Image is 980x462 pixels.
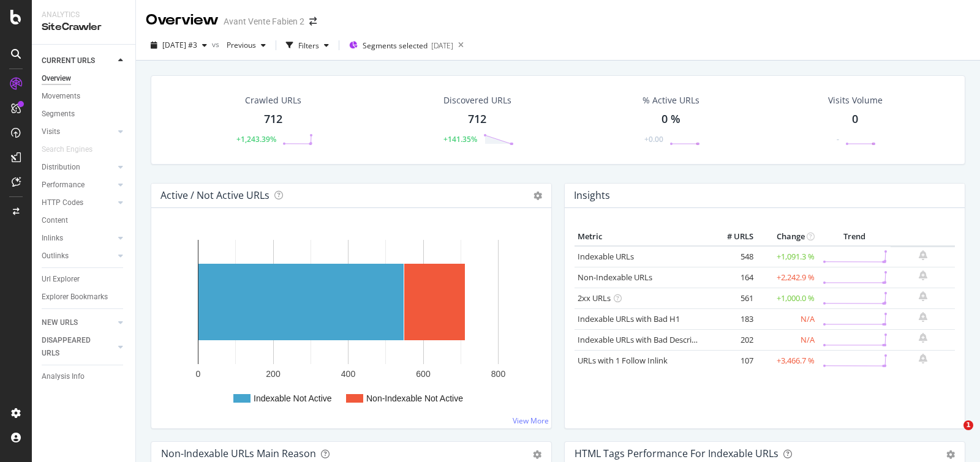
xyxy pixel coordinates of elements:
[416,369,431,379] text: 600
[919,291,927,301] div: bell-plus
[160,187,269,204] h4: Active / Not Active URLs
[707,228,756,246] th: # URLS
[224,15,304,28] div: Avant Vente Fabien 2
[578,355,668,366] a: URLs with 1 Follow Inlink
[756,329,818,350] td: N/A
[161,447,316,460] div: Non-Indexable URLs Main Reason
[42,108,127,121] a: Segments
[707,329,756,350] td: 202
[919,333,927,343] div: bell-plus
[42,316,78,329] div: NEW URLS
[366,393,463,403] text: Non-Indexable Not Active
[818,228,891,246] th: Trend
[644,134,663,144] div: +0.00
[756,267,818,288] td: +2,242.9 %
[707,246,756,267] td: 548
[42,20,126,34] div: SiteCrawler
[42,250,115,263] a: Outlinks
[341,369,356,379] text: 400
[574,187,610,204] h4: Insights
[837,134,839,144] div: -
[431,40,453,51] div: [DATE]
[42,90,127,103] a: Movements
[919,312,927,322] div: bell-plus
[42,90,80,103] div: Movements
[42,143,92,156] div: Search Engines
[513,415,549,426] a: View More
[212,39,222,50] span: vs
[222,35,271,55] button: Previous
[222,40,256,50] span: Previous
[344,35,453,55] button: Segments selected[DATE]
[42,370,85,383] div: Analysis Info
[575,447,778,460] div: HTML Tags Performance for Indexable URLs
[707,267,756,288] td: 164
[42,273,80,286] div: Url Explorer
[245,94,301,106] div: Crawled URLs
[468,111,486,127] div: 712
[42,214,68,227] div: Content
[42,161,115,174] a: Distribution
[42,370,127,383] a: Analysis Info
[42,54,115,67] a: CURRENT URLS
[756,308,818,329] td: N/A
[42,196,83,209] div: HTTP Codes
[828,94,883,106] div: Visits Volume
[42,232,115,245] a: Inlinks
[42,232,63,245] div: Inlinks
[42,334,104,360] div: DISAPPEARED URLS
[162,40,197,50] span: 2025 Sep. 25th #3
[42,179,115,192] a: Performance
[919,270,927,280] div: bell-plus
[146,35,212,55] button: [DATE] #3
[309,17,317,26] div: arrow-right-arrow-left
[852,111,858,127] div: 0
[42,125,115,138] a: Visits
[42,161,80,174] div: Distribution
[42,179,85,192] div: Performance
[578,313,680,324] a: Indexable URLs with Bad H1
[42,196,115,209] a: HTTP Codes
[756,288,818,308] td: +1,000.0 %
[42,250,69,263] div: Outlinks
[254,393,332,403] text: Indexable Not Active
[146,10,219,31] div: Overview
[756,228,818,246] th: Change
[42,334,115,360] a: DISAPPEARED URLS
[661,111,680,127] div: 0 %
[42,291,127,304] a: Explorer Bookmarks
[707,350,756,371] td: 107
[707,308,756,329] td: 183
[578,251,634,262] a: Indexable URLs
[575,228,707,246] th: Metric
[963,420,973,430] span: 1
[264,111,282,127] div: 712
[707,288,756,308] td: 561
[161,228,537,419] svg: A chart.
[42,214,127,227] a: Content
[491,369,506,379] text: 800
[946,450,955,459] div: gear
[443,134,477,144] div: +141.35%
[443,94,511,106] div: Discovered URLs
[578,334,711,345] a: Indexable URLs with Bad Description
[298,40,319,51] div: Filters
[42,143,105,156] a: Search Engines
[363,40,428,51] span: Segments selected
[756,350,818,371] td: +3,466.7 %
[42,316,115,329] a: NEW URLS
[643,94,699,106] div: % Active URLs
[919,354,927,363] div: bell-plus
[756,246,818,267] td: +1,091.3 %
[578,272,652,283] a: Non-Indexable URLs
[919,250,927,260] div: bell-plus
[42,72,127,85] a: Overview
[196,369,201,379] text: 0
[266,369,281,379] text: 200
[578,292,611,304] a: 2xx URLs
[281,35,334,55] button: Filters
[236,134,276,144] div: +1,243.39%
[42,108,75,121] div: Segments
[938,420,968,450] iframe: Intercom live chat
